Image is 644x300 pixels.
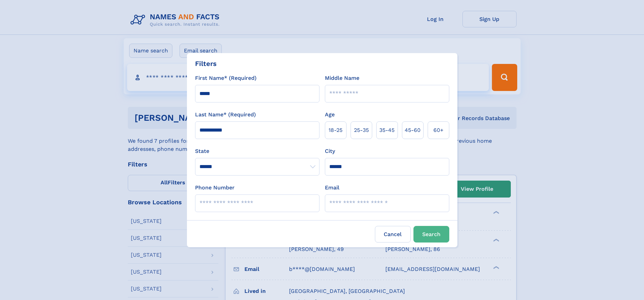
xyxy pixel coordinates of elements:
[195,147,319,155] label: State
[325,74,359,82] label: Middle Name
[405,126,421,134] span: 45‑60
[325,111,335,119] label: Age
[195,74,257,82] label: First Name* (Required)
[433,126,444,134] span: 60+
[413,226,449,243] button: Search
[329,126,342,134] span: 18‑25
[379,126,395,134] span: 35‑45
[354,126,369,134] span: 25‑35
[195,59,217,69] div: Filters
[325,147,335,155] label: City
[325,184,339,192] label: Email
[375,226,411,243] label: Cancel
[195,184,235,192] label: Phone Number
[195,111,256,119] label: Last Name* (Required)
